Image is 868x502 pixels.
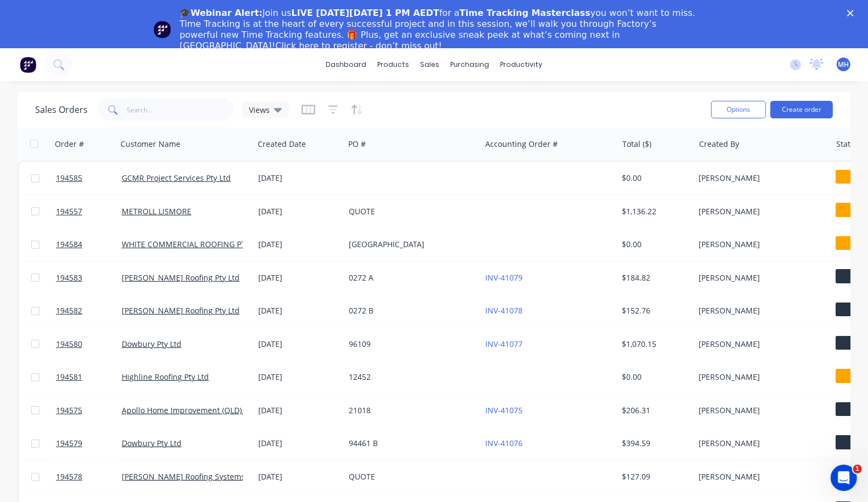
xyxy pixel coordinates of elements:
span: Views [249,104,270,116]
div: $0.00 [622,239,687,250]
span: 194583 [56,272,82,283]
img: Factory [20,56,36,73]
div: [DATE] [258,438,340,449]
a: 194584 [56,228,122,261]
div: [PERSON_NAME] [699,239,820,250]
div: $152.76 [622,305,687,316]
a: Highline Roofing Pty Ltd [122,372,209,382]
div: [DATE] [258,471,340,482]
a: 194585 [56,162,122,195]
div: purchasing [445,56,495,73]
div: Join us for a you won’t want to miss. Time Tracking is at the heart of every successful project a... [180,8,697,52]
div: Accounting Order # [485,139,558,150]
div: [GEOGRAPHIC_DATA] [349,239,470,250]
button: Options [711,101,766,118]
b: LIVE [DATE][DATE] 1 PM AEDT [291,8,439,18]
a: Apollo Home Improvement (QLD) Pty Ltd [122,405,269,415]
div: [PERSON_NAME] [699,438,820,449]
a: 194575 [56,394,122,427]
div: QUOTE [349,206,470,217]
a: 194583 [56,261,122,294]
a: Dowbury Pty Ltd [122,438,181,448]
div: 94461 B [349,438,470,449]
div: Total ($) [622,139,651,150]
div: [PERSON_NAME] [699,405,820,416]
div: [DATE] [258,173,340,184]
div: 21018 [349,405,470,416]
div: sales [415,56,445,73]
a: Click here to register - don’t miss out! [275,41,442,51]
a: 194579 [56,427,122,460]
div: [PERSON_NAME] [699,206,820,217]
div: PO # [348,139,366,150]
div: Customer Name [121,139,180,150]
div: [PERSON_NAME] [699,372,820,383]
div: [PERSON_NAME] [699,305,820,316]
div: 0272 A [349,272,470,283]
div: $1,070.15 [622,339,687,350]
div: Created Date [258,139,306,150]
div: QUOTE [349,471,470,482]
span: 194579 [56,438,82,449]
a: 194578 [56,460,122,493]
div: Order # [55,139,84,150]
div: [DATE] [258,305,340,316]
span: 194582 [56,305,82,316]
a: [PERSON_NAME] Roofing Pty Ltd [122,272,240,283]
a: dashboard [320,56,372,73]
a: 194557 [56,195,122,228]
div: Created By [699,139,739,150]
span: 194578 [56,471,82,482]
a: INV-41077 [485,339,523,349]
span: 194557 [56,206,82,217]
div: $0.00 [622,173,687,184]
div: $394.59 [622,438,687,449]
a: INV-41078 [485,305,523,316]
div: $127.09 [622,471,687,482]
button: Create order [770,101,833,118]
div: Close [847,10,858,16]
div: Status [836,139,859,150]
div: 96109 [349,339,470,350]
a: INV-41076 [485,438,523,448]
div: [DATE] [258,405,340,416]
b: Time Tracking Masterclass [459,8,591,18]
b: 🎓Webinar Alert: [180,8,263,18]
div: [DATE] [258,272,340,283]
a: METROLL LISMORE [122,206,191,216]
a: [PERSON_NAME] Roofing Pty Ltd [122,305,240,316]
a: INV-41075 [485,405,523,415]
a: WHITE COMMERCIAL ROOFING PTY LTD [122,239,266,249]
div: [PERSON_NAME] [699,471,820,482]
div: [PERSON_NAME] [699,173,820,184]
div: [DATE] [258,206,340,217]
span: 194585 [56,173,82,184]
a: [PERSON_NAME] Roofing Systems Pty Ltd [122,471,272,482]
span: 1 [853,465,862,474]
span: 194584 [56,239,82,250]
div: [DATE] [258,239,340,250]
div: [DATE] [258,372,340,383]
span: MH [838,60,849,70]
iframe: Intercom live chat [831,465,857,491]
span: 194580 [56,339,82,350]
div: $1,136.22 [622,206,687,217]
span: 194581 [56,372,82,383]
div: $184.82 [622,272,687,283]
a: 194581 [56,361,122,393]
img: Profile image for Team [154,21,171,38]
span: 194575 [56,405,82,416]
a: Dowbury Pty Ltd [122,339,181,349]
div: 0272 B [349,305,470,316]
div: $0.00 [622,372,687,383]
div: $206.31 [622,405,687,416]
a: INV-41079 [485,272,523,283]
h1: Sales Orders [35,105,88,115]
a: GCMR Project Services Pty Ltd [122,173,231,183]
a: 194580 [56,328,122,361]
a: 194582 [56,294,122,327]
div: [DATE] [258,339,340,350]
div: 12452 [349,372,470,383]
input: Search... [127,99,234,121]
div: products [372,56,415,73]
